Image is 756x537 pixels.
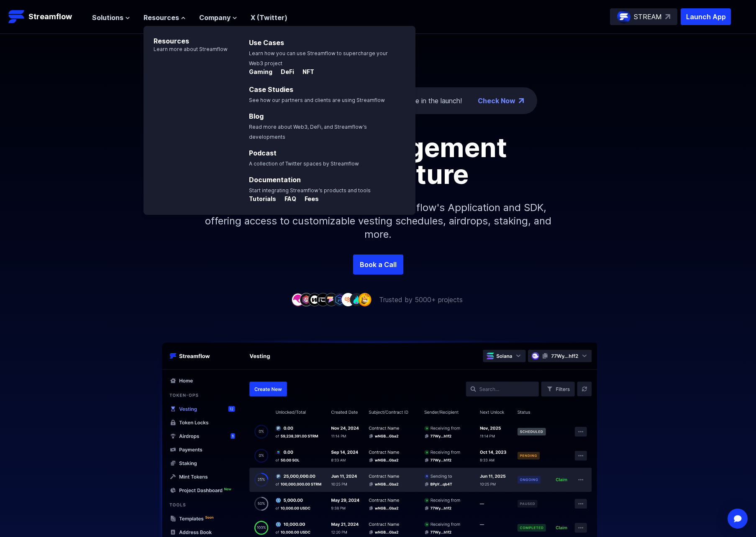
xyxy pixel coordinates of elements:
[308,293,321,306] img: company-3
[144,46,228,53] p: Learn more about Streamflow
[300,293,313,306] img: company-2
[278,195,296,203] p: FAQ
[249,38,284,47] a: Use Cases
[617,10,630,23] img: streamflow-logo-circle.png
[251,13,287,22] a: X (Twitter)
[92,13,123,23] span: Solutions
[298,195,319,203] p: Fees
[199,13,237,23] button: Company
[665,14,670,19] img: top-right-arrow.svg
[728,509,748,529] div: Open Intercom Messenger
[249,187,371,193] span: Start integrating Streamflow’s products and tools
[8,8,25,25] img: Streamflow Logo
[249,196,278,204] a: Tutorials
[249,160,359,167] span: A collection of Twitter spaces by Streamflow
[291,293,305,306] img: company-1
[358,293,372,306] img: company-9
[379,295,463,305] p: Trusted by 5000+ projects
[478,96,515,106] a: Check Now
[144,13,179,23] span: Resources
[8,8,84,25] a: Streamflow
[198,188,558,255] p: Simplify your token distribution with Streamflow's Application and SDK, offering access to custom...
[274,68,294,76] p: DeFi
[610,8,677,25] a: STREAM
[278,196,298,204] a: FAQ
[634,12,662,22] p: STREAM
[249,176,301,184] a: Documentation
[681,8,731,25] button: Launch App
[316,293,330,306] img: company-4
[249,97,385,103] span: See how our partners and clients are using Streamflow
[249,50,388,66] span: Learn how you can use Streamflow to supercharge your Web3 project
[353,255,403,275] a: Book a Call
[333,293,346,306] img: company-6
[519,98,524,103] img: top-right-arrow.png
[298,196,319,204] a: Fees
[249,195,276,203] p: Tutorials
[296,69,314,77] a: NFT
[274,69,296,77] a: DeFi
[249,85,293,94] a: Case Studies
[144,13,186,23] button: Resources
[350,293,363,306] img: company-8
[249,69,274,77] a: Gaming
[28,11,72,23] p: Streamflow
[249,124,367,140] span: Read more about Web3, DeFi, and Streamflow’s developments
[92,13,130,23] button: Solutions
[144,26,228,46] p: Resources
[199,13,231,23] span: Company
[296,68,314,76] p: NFT
[249,149,277,157] a: Podcast
[325,293,338,306] img: company-5
[249,112,264,120] a: Blog
[341,293,355,306] img: company-7
[249,68,272,76] p: Gaming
